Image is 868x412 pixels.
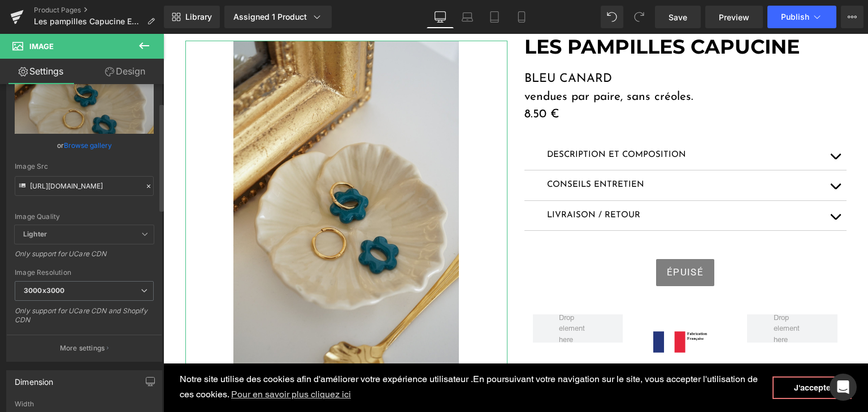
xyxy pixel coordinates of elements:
div: Open Intercom Messenger [830,374,857,401]
p: vendues par paire, sans créoles. [361,54,683,72]
input: Link [15,176,154,196]
b: Lighter [23,230,47,238]
span: ÉpuisÉ [504,233,540,244]
div: or [15,139,154,151]
a: Preview [705,6,763,28]
p: 8.50 € [361,72,683,90]
button: More [841,6,863,28]
a: Browse gallery [64,135,112,155]
div: Image Resolution [15,269,154,277]
a: Tablet [481,6,508,28]
button: Undo [601,6,623,28]
a: Product Pages [34,6,164,15]
div: Image Quality [15,213,154,221]
a: Design [84,59,166,84]
div: Image Src [15,163,154,170]
span: Save [669,11,687,23]
a: New Library [164,6,220,28]
a: dismiss cookie message [609,343,688,365]
a: learn more about cookies [66,352,189,369]
span: Notre site utilise des cookies afin d'améliorer votre expérience utilisateur .En poursuivant votr... [16,339,609,369]
button: ÉpuisÉ [493,225,551,252]
div: Only support for UCare CDN and Shopify CDN [15,306,154,332]
button: Publish [767,6,836,28]
p: Description Et composition [384,115,661,128]
div: Dimension [15,371,54,387]
img: pampilles pour créoles interchangeables , bijoux tendance, bijoux argile polymère , made in franc... [70,7,296,354]
span: Publish [781,12,809,21]
p: LIVRAISON / RETOUR [384,176,661,189]
span: Image [29,42,54,51]
div: Only support for UCare CDN [15,249,154,266]
a: Mobile [508,6,535,28]
div: Width [15,400,154,408]
div: Assigned 1 Product [233,11,323,23]
a: Laptop [454,6,481,28]
p: conseils entretien [384,145,661,158]
a: Desktop [427,6,454,28]
p: More settings [60,343,105,353]
span: Les pampilles Capucine Ecailles [34,17,142,26]
b: 3000x3000 [24,286,64,295]
button: Redo [628,6,650,28]
span: Preview [719,11,749,23]
button: More settings [7,335,162,361]
p: BLEU CANARD [361,36,683,54]
strong: LES PAMPILLES CAPUCINE [361,1,636,25]
span: Library [185,12,212,22]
